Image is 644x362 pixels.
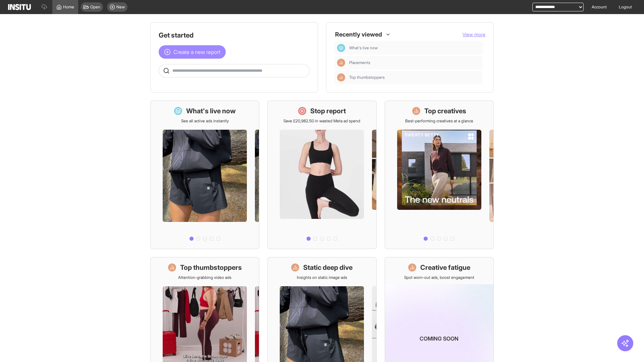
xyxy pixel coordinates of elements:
[405,118,473,124] p: Best-performing creatives at a glance
[463,31,485,38] button: View more
[150,101,259,249] a: What's live nowSee all active ads instantly
[116,4,125,10] span: New
[181,118,229,124] p: See all active ads instantly
[159,31,310,40] h1: Get started
[180,263,242,272] h1: Top thumbstoppers
[310,106,346,116] h1: Stop report
[173,48,220,56] span: Create a new report
[8,4,31,10] img: Logo
[463,32,485,37] span: View more
[349,45,480,51] span: What's live now
[267,101,376,249] a: Stop reportSave £20,982.50 in wasted Meta ad spend
[159,45,226,59] button: Create a new report
[303,263,353,272] h1: Static deep dive
[63,4,74,10] span: Home
[178,275,231,280] p: Attention-grabbing video ads
[297,275,347,280] p: Insights on static image ads
[283,118,360,124] p: Save £20,982.50 in wasted Meta ad spend
[349,75,385,80] span: Top thumbstoppers
[349,45,378,51] span: What's live now
[186,106,236,116] h1: What's live now
[385,101,494,249] a: Top creativesBest-performing creatives at a glance
[349,60,370,65] span: Placements
[349,75,480,80] span: Top thumbstoppers
[337,59,345,67] div: Insights
[90,4,100,10] span: Open
[349,60,480,65] span: Placements
[337,44,345,52] div: Dashboard
[424,106,466,116] h1: Top creatives
[337,73,345,81] div: Insights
